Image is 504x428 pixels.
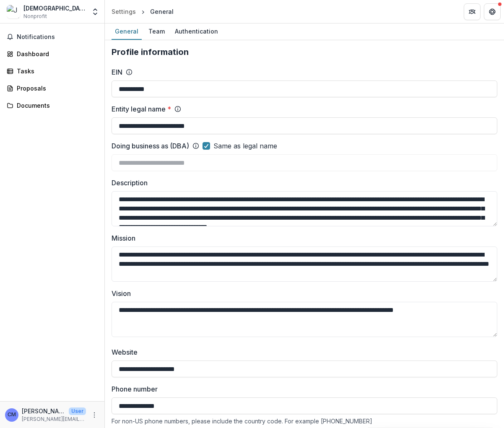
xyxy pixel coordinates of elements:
[7,5,20,18] img: Jesuit Refugee Service USA
[112,7,136,16] div: Settings
[112,347,492,357] label: Website
[112,47,497,57] h2: Profile information
[3,30,101,44] button: Notifications
[89,410,99,420] button: More
[8,412,16,418] div: Chris Moser
[108,5,139,18] a: Settings
[108,5,177,18] nav: breadcrumb
[17,34,98,41] span: Notifications
[3,64,101,78] a: Tasks
[17,49,94,58] div: Dashboard
[112,178,492,188] label: Description
[150,7,174,16] div: General
[464,3,481,20] button: Partners
[171,25,221,37] div: Authentication
[145,25,168,37] div: Team
[17,67,94,75] div: Tasks
[484,3,501,20] button: Get Help
[112,23,142,40] a: General
[17,101,94,110] div: Documents
[112,141,189,151] label: Doing business as (DBA)
[3,81,101,95] a: Proposals
[89,3,101,20] button: Open entity switcher
[3,47,101,61] a: Dashboard
[213,141,277,151] span: Same as legal name
[112,288,492,298] label: Vision
[69,407,86,415] p: User
[112,418,497,425] div: For non-US phone numbers, please include the country code. For example [PHONE_NUMBER]
[23,13,47,20] span: Nonprofit
[112,384,492,394] label: Phone number
[112,233,492,243] label: Mission
[112,25,142,37] div: General
[22,407,65,415] p: [PERSON_NAME]
[171,23,221,40] a: Authentication
[112,104,171,114] label: Entity legal name
[22,415,86,423] p: [PERSON_NAME][EMAIL_ADDRESS][PERSON_NAME][DOMAIN_NAME]
[3,99,101,112] a: Documents
[23,4,86,13] div: [DEMOGRAPHIC_DATA] Refugee Service [GEOGRAPHIC_DATA]
[17,84,94,93] div: Proposals
[112,67,122,77] label: EIN
[145,23,168,40] a: Team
